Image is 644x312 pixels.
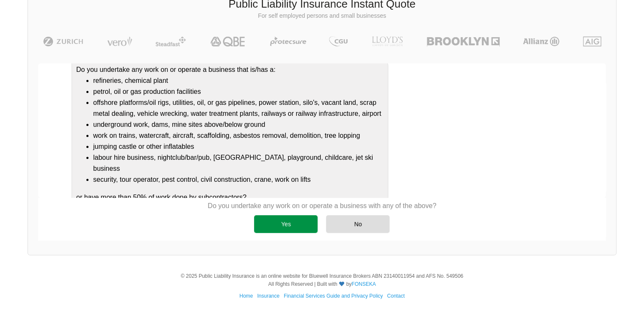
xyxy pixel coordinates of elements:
[580,36,605,47] img: AIG | Public Liability Insurance
[284,293,383,299] a: Financial Services Guide and Privacy Policy
[519,36,564,47] img: Allianz | Public Liability Insurance
[254,215,318,233] div: Yes
[93,75,384,86] li: refineries, chemical plant
[93,141,384,152] li: jumping castle or other inflatables
[326,215,390,233] div: No
[93,174,384,185] li: security, tour operator, pest control, civil construction, crane, work on lifts
[39,36,87,47] img: Zurich | Public Liability Insurance
[152,36,189,47] img: Steadfast | Public Liability Insurance
[423,36,503,47] img: Brooklyn | Public Liability Insurance
[367,36,408,47] img: LLOYD's | Public Liability Insurance
[103,36,136,47] img: Vero | Public Liability Insurance
[257,293,279,299] a: Insurance
[205,36,251,47] img: QBE | Public Liability Insurance
[351,281,376,287] a: FONSEKA
[93,130,384,141] li: work on trains, watercraft, aircraft, scaffolding, asbestos removal, demolition, tree lopping
[93,86,384,97] li: petrol, oil or gas production facilities
[72,60,388,208] div: Do you undertake any work on or operate a business that is/has a: or have more than 50% of work d...
[34,12,610,20] p: For self employed persons and small businesses
[93,119,384,130] li: underground work, dams, mine sites above/below ground
[387,293,404,299] a: Contact
[326,36,351,47] img: CGU | Public Liability Insurance
[239,293,253,299] a: Home
[93,152,384,174] li: labour hire business, nightclub/bar/pub, [GEOGRAPHIC_DATA], playground, childcare, jet ski business
[93,97,384,119] li: offshore platforms/oil rigs, utilities, oil, or gas pipelines, power station, silo's, vacant land...
[208,201,437,211] p: Do you undertake any work on or operate a business with any of the above?
[267,36,310,47] img: Protecsure | Public Liability Insurance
